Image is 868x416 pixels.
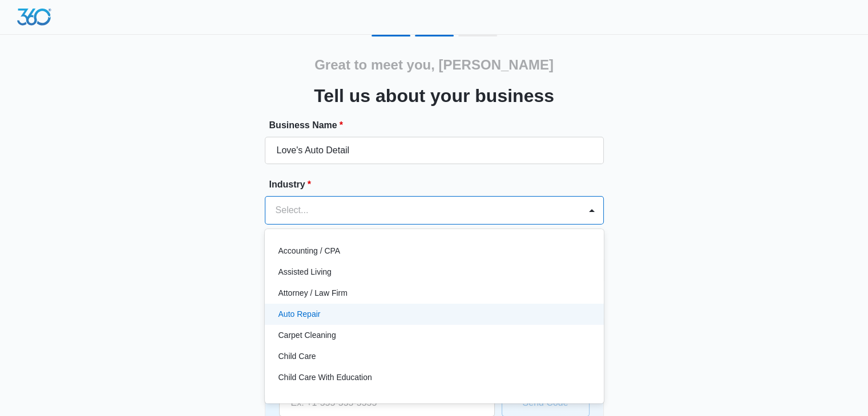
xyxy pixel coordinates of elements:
p: Assisted Living [278,266,332,278]
p: Child Care With Education [278,372,372,384]
p: Attorney / Law Firm [278,287,348,299]
input: e.g. Jane's Plumbing [265,137,604,164]
p: Auto Repair [278,308,321,320]
label: Business Name [269,119,608,132]
h3: Tell us about your business [314,82,554,109]
h2: Great to meet you, [PERSON_NAME] [314,55,554,75]
p: Carpet Cleaning [278,329,336,341]
p: Accounting / CPA [278,245,341,257]
p: Chiropractor [278,393,322,405]
label: Industry [269,178,608,191]
p: Child Care [278,350,316,362]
